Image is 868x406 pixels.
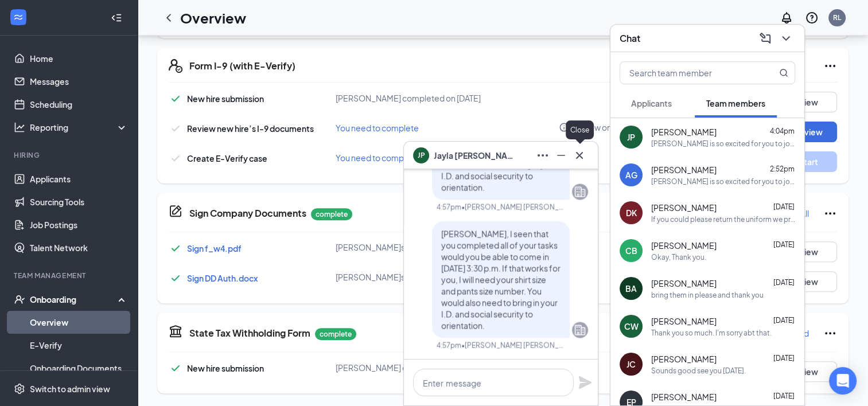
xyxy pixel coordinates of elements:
span: [DATE] [773,202,795,211]
div: JP [627,131,635,143]
svg: TaxGovernmentIcon [169,324,182,338]
a: Sign f_w4.pdf [187,243,242,253]
a: Applicants [30,167,128,190]
svg: Checkmark [169,361,182,375]
svg: ChevronDown [779,32,793,45]
div: [PERSON_NAME] signed on [DATE] [336,271,558,283]
svg: ChevronLeft [162,11,176,25]
a: Overview [30,311,128,334]
button: View [780,361,837,382]
button: Minimize [552,146,570,165]
div: 4:57pm [437,202,461,212]
svg: Checkmark [169,241,182,255]
div: If you could please return the uniform we provided that would be great as those unfortunately are... [651,214,795,224]
a: Talent Network [30,236,128,259]
span: [DATE] [773,316,795,325]
span: New hire submission [187,93,264,104]
div: bring them in please and thank you [651,290,764,300]
span: Create E-Verify case [187,153,267,163]
h3: Chat [620,32,640,45]
div: 4:57pm [437,340,461,350]
div: [PERSON_NAME] signed on [DATE] [336,241,558,253]
p: complete [315,328,356,340]
button: ChevronDown [777,29,795,48]
span: Team members [706,98,765,108]
span: [PERSON_NAME] completed on [DATE] [336,93,481,103]
p: complete [311,208,352,220]
span: You need to complete [336,153,419,163]
button: Ellipses [534,146,552,165]
div: Thank you so much. I'm sorry abt that. [651,328,772,338]
svg: Company [573,323,587,337]
div: Onboarding [30,294,118,305]
div: Okay, Thank you. [651,252,706,262]
a: Sourcing Tools [30,190,128,213]
svg: Notifications [780,11,793,25]
div: Switch to admin view [30,383,110,395]
a: Messages [30,70,128,93]
span: Review new hire’s I-9 documents [187,123,314,134]
span: Jayla [PERSON_NAME] [434,149,514,162]
a: Home [30,47,128,70]
div: [PERSON_NAME] is so excited for you to join our team! Do you know anyone else who might be intere... [651,177,795,186]
button: View [780,92,837,112]
svg: Cross [573,149,586,162]
span: New hire submission [187,363,264,373]
a: Scheduling [30,93,128,116]
a: Job Postings [30,213,128,236]
h5: Sign Company Documents [189,207,306,220]
div: [PERSON_NAME] is so excited for you to join our team! Do you know anyone else who might be intere... [651,139,795,149]
div: CB [625,245,637,256]
span: • [PERSON_NAME] [PERSON_NAME] [461,340,567,350]
a: E-Verify [30,334,128,357]
svg: Ellipses [536,149,550,162]
svg: Settings [14,383,25,395]
svg: Checkmark [169,151,182,165]
svg: Checkmark [169,122,182,135]
svg: Ellipses [823,206,837,220]
svg: Checkmark [169,92,182,106]
svg: Analysis [14,122,25,133]
span: [PERSON_NAME] [651,278,717,289]
span: [DATE] [773,392,795,400]
div: Close [566,120,594,139]
svg: FormI9EVerifyIcon [169,59,182,73]
span: [PERSON_NAME] [651,315,717,327]
div: Hiring [14,150,126,160]
a: Onboarding Documents [30,357,128,380]
svg: Checkmark [169,271,182,285]
div: JC [626,358,636,370]
button: View [780,241,837,262]
svg: CompanyDocumentIcon [169,204,182,218]
svg: MagnifyingGlass [779,68,788,77]
div: Sounds good see you [DATE]. [651,366,746,376]
button: Start [780,151,837,172]
span: [DATE] [773,354,795,362]
div: CW [624,321,639,332]
a: Sign DD Auth.docx [187,273,258,283]
svg: Minimize [554,149,568,162]
span: • [PERSON_NAME] [PERSON_NAME] [461,202,567,212]
span: You need to complete [336,123,419,133]
span: [DATE] [773,278,795,287]
h1: Overview [180,8,246,28]
div: Team Management [14,271,126,280]
button: ComposeMessage [756,29,774,48]
div: Open Intercom Messenger [829,367,857,395]
svg: Ellipses [823,326,837,340]
svg: ComposeMessage [758,32,772,45]
div: DK [626,207,637,218]
span: [PERSON_NAME], I seen that you completed all of your tasks would you be able to come in [DATE] 3:... [441,228,560,330]
svg: Ellipses [823,59,837,73]
span: [PERSON_NAME] [651,391,717,403]
span: [PERSON_NAME] completed on [DATE] [336,362,481,373]
span: [PERSON_NAME] [651,164,717,175]
svg: Plane [578,376,592,389]
div: AG [625,169,637,181]
svg: Info [559,122,569,132]
input: Search team member [620,62,756,84]
span: 4:04pm [770,127,795,135]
